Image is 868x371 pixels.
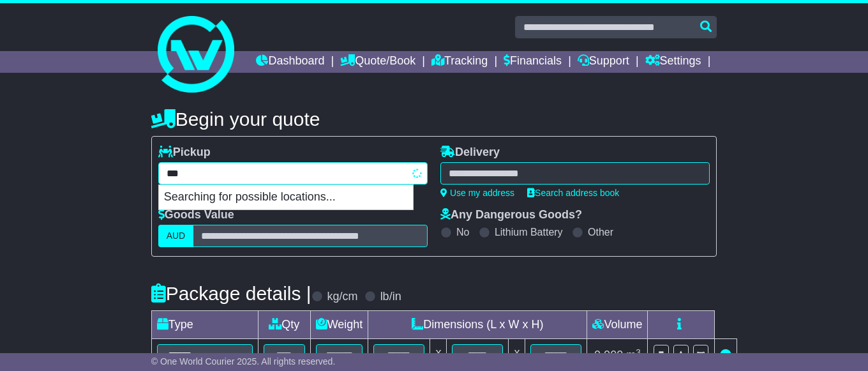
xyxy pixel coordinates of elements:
[431,51,488,73] a: Tracking
[636,347,641,357] sup: 3
[440,188,514,198] a: Use my address
[327,290,358,304] label: kg/cm
[588,226,613,238] label: Other
[158,146,211,160] label: Pickup
[440,208,582,222] label: Any Dangerous Goods?
[527,188,619,198] a: Search address book
[440,146,500,160] label: Delivery
[159,185,413,209] p: Searching for possible locations...
[626,349,641,361] span: m
[310,311,368,339] td: Weight
[151,109,717,130] h4: Begin your quote
[578,51,629,73] a: Support
[151,283,311,304] h4: Package details |
[158,208,234,222] label: Goods Value
[151,356,336,367] span: © One World Courier 2025. All rights reserved.
[368,311,587,339] td: Dimensions (L x W x H)
[258,311,310,339] td: Qty
[380,290,401,304] label: lb/in
[504,51,562,73] a: Financials
[594,349,623,361] span: 0.000
[456,226,469,238] label: No
[158,225,194,247] label: AUD
[587,311,648,339] td: Volume
[151,311,258,339] td: Type
[720,349,731,361] a: Remove this item
[495,226,563,238] label: Lithium Battery
[158,162,428,185] typeahead: Please provide city
[340,51,415,73] a: Quote/Book
[645,51,701,73] a: Settings
[256,51,324,73] a: Dashboard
